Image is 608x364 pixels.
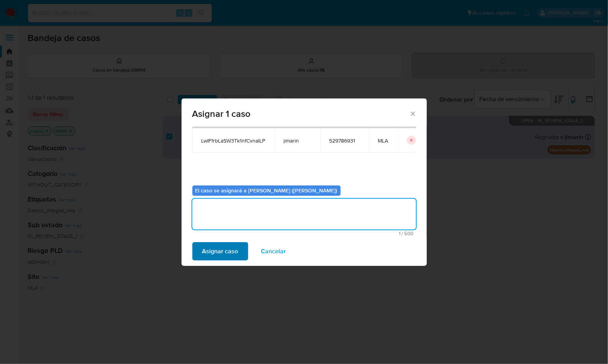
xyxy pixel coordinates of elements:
[182,98,427,266] div: assign-modal
[409,110,416,117] button: Cerrar ventana
[202,243,238,260] span: Asignar caso
[329,137,360,144] span: 529786931
[192,109,410,118] span: Asignar 1 caso
[284,137,311,144] span: jimarin
[192,242,248,261] button: Asignar caso
[261,243,286,260] span: Cancelar
[195,231,414,236] span: Máximo 500 caracteres
[251,242,296,261] button: Cancelar
[202,137,265,144] span: LwIFfrbLaSW3Tk1nfCvnalLP
[407,136,416,145] button: icon-button
[378,137,388,144] span: MLA
[195,187,338,194] b: El caso se asignará a [PERSON_NAME] ([PERSON_NAME])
